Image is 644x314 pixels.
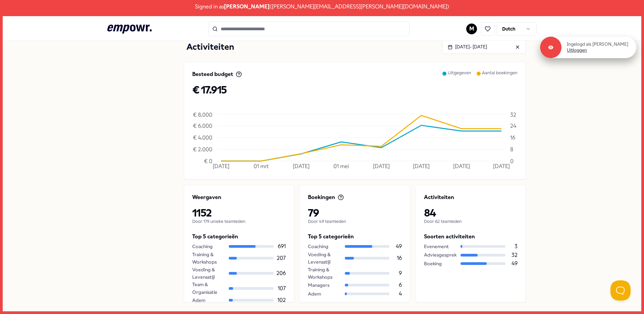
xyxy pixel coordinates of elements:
[610,280,631,301] iframe: Help Scout Beacon - Open
[192,251,225,266] div: Training & Workshops
[308,251,340,266] div: Voeding & Levensstijl
[193,112,212,118] tspan: € 8.000
[510,122,517,129] tspan: 24
[453,163,470,169] tspan: [DATE]
[399,289,402,298] p: 4
[276,269,286,278] p: 206
[424,243,457,250] div: Evenement
[193,146,212,152] tspan: € 2.000
[424,251,457,259] div: Adviesgesprek
[277,254,286,263] p: 207
[424,193,454,201] p: Activiteiten
[192,281,225,296] div: Team & Organisatie
[515,242,518,251] p: 3
[192,70,233,78] p: Besteed budget
[192,207,286,219] p: 1152
[293,163,310,169] tspan: [DATE]
[186,40,234,54] p: Activiteiten
[397,254,402,263] p: 16
[278,284,286,293] p: 107
[192,266,225,281] div: Voeding & Levensstijl
[308,266,340,281] div: Training & Workshops
[510,146,513,152] tspan: 8
[192,232,286,241] p: Top 5 categorieën
[567,47,587,53] a: Uitloggen
[308,232,401,241] p: Top 5 categorieën
[510,134,515,141] tspan: 16
[308,193,335,201] p: Boekingen
[278,242,286,251] p: 691
[254,163,269,169] tspan: 01 mrt
[567,41,628,47] p: Ingelogd als [PERSON_NAME]
[442,40,526,54] button: [DATE]- [DATE]
[396,242,402,251] p: 49
[193,122,212,129] tspan: € 6.000
[213,163,229,169] tspan: [DATE]
[208,22,410,36] input: Search for products, categories or subcategories
[512,251,518,260] p: 32
[482,70,518,84] p: Aantal boekingen
[192,193,221,201] p: Weergaven
[448,70,471,84] p: Uitgegeven
[448,43,487,50] div: [DATE] - [DATE]
[424,232,518,241] p: Soorten activiteiten
[277,296,286,305] p: 102
[192,243,225,250] div: Coaching
[466,24,477,34] button: M
[224,2,270,11] span: [PERSON_NAME]
[333,163,349,169] tspan: 01 mei
[204,158,212,164] tspan: € 0
[512,259,518,268] p: 49
[308,281,340,289] div: Managers
[399,281,402,289] p: 6
[399,269,402,278] p: 9
[308,290,340,298] div: Adem
[192,219,286,224] p: Door 179 unieke teamleden
[373,163,390,169] tspan: [DATE]
[192,297,225,304] div: Adem
[308,207,401,219] p: 79
[424,207,518,219] p: 84
[192,84,518,96] p: € 17.915
[308,219,401,224] p: Door 49 teamleden
[424,219,518,224] p: Door 62 teamleden
[510,112,516,118] tspan: 32
[424,260,457,267] div: Boeking
[493,163,510,169] tspan: [DATE]
[308,243,340,250] div: Coaching
[413,163,430,169] tspan: [DATE]
[193,134,212,141] tspan: € 4.000
[510,158,514,164] tspan: 0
